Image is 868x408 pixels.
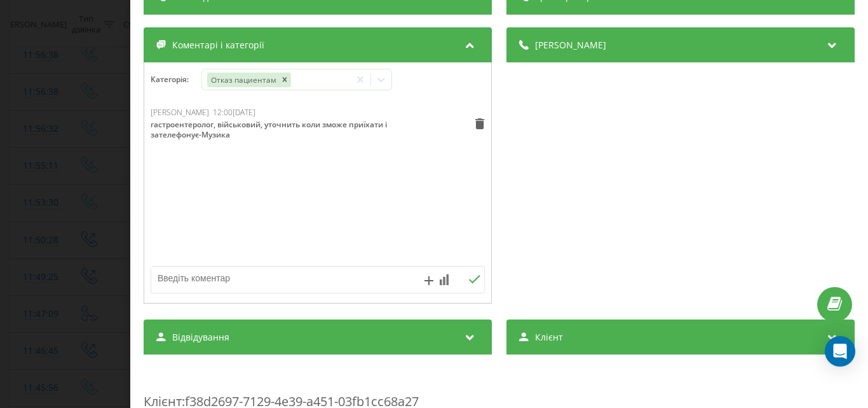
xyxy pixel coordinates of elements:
span: Відвідування [172,331,229,344]
div: Open Intercom Messenger [825,336,855,367]
span: [PERSON_NAME] [535,39,606,52]
div: 12:00[DATE] [213,108,255,117]
div: гастроентеролог, військовий, уточнить коли зможе приїхати і зателефонує-Музика [151,120,405,139]
span: [PERSON_NAME] [151,107,209,118]
span: Клієнт [535,331,563,344]
span: Коментарі і категорії [172,39,264,52]
div: Remove Отказ пациентам [278,73,290,87]
h4: Категорія : [151,75,201,84]
div: Отказ пациентам [207,73,278,87]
